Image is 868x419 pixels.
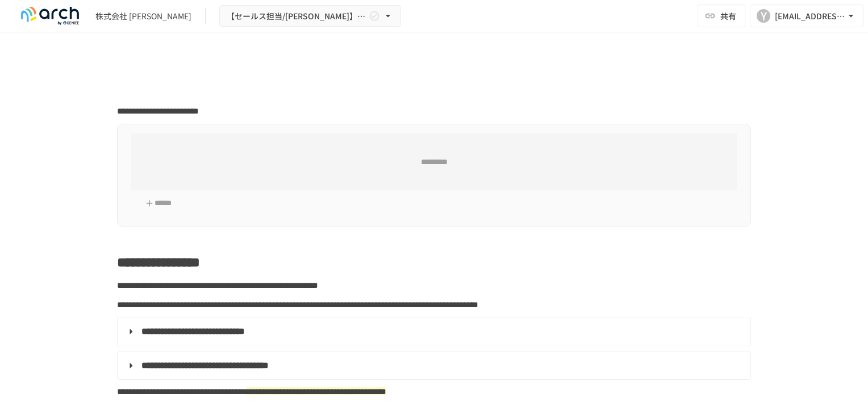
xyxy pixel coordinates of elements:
[95,10,191,22] div: 株式会社 [PERSON_NAME]
[698,5,745,27] button: 共有
[720,10,736,22] span: 共有
[775,9,845,23] div: [EMAIL_ADDRESS][DOMAIN_NAME]
[750,5,863,27] button: Y[EMAIL_ADDRESS][DOMAIN_NAME]
[219,5,401,27] button: 【セールス担当/[PERSON_NAME]】株式会社 [PERSON_NAME]_初期設定サポート
[14,7,86,25] img: logo-default@2x-9cf2c760.svg
[227,9,366,23] span: 【セールス担当/[PERSON_NAME]】株式会社 [PERSON_NAME]_初期設定サポート
[757,9,770,23] div: Y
